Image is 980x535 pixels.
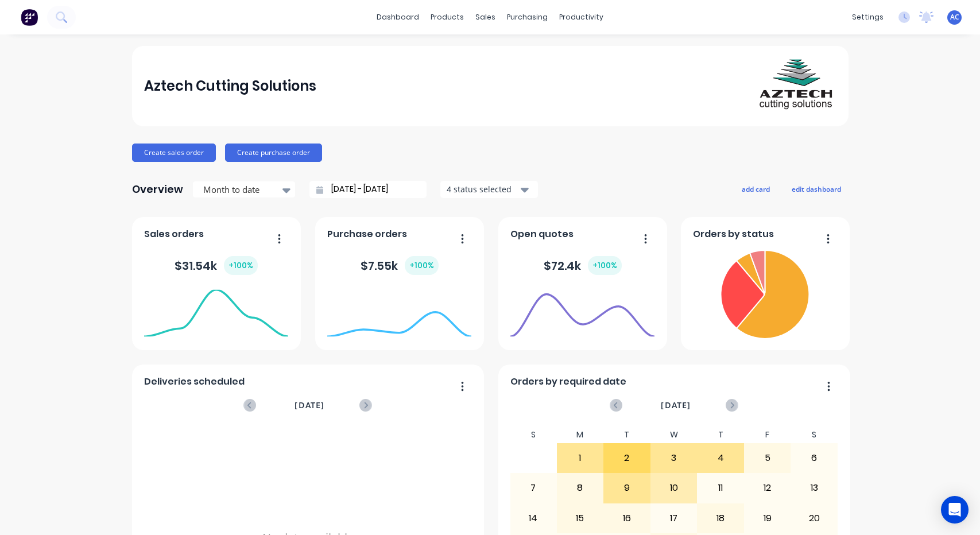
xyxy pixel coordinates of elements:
[144,375,245,389] span: Deliveries scheduled
[693,227,774,241] span: Orders by status
[21,9,38,26] img: Factory
[425,9,470,26] div: products
[734,181,777,196] button: add card
[950,12,959,22] span: AC
[144,75,316,98] div: Aztech Cutting Solutions
[651,504,697,533] div: 17
[791,444,837,472] div: 6
[588,256,622,275] div: + 100 %
[604,504,650,533] div: 16
[510,504,556,533] div: 14
[175,256,258,275] div: $ 31.54k
[651,444,697,472] div: 3
[144,227,204,241] span: Sales orders
[361,256,439,275] div: $ 7.55k
[557,427,604,443] div: M
[661,399,691,412] span: [DATE]
[604,474,650,502] div: 9
[650,427,698,443] div: W
[510,474,556,502] div: 7
[744,427,791,443] div: F
[371,9,425,26] a: dashboard
[470,9,501,26] div: sales
[224,256,258,275] div: + 100 %
[745,444,791,472] div: 5
[557,504,603,533] div: 15
[132,178,183,201] div: Overview
[745,504,791,533] div: 19
[557,474,603,502] div: 8
[791,474,837,502] div: 13
[846,9,889,26] div: settings
[756,46,836,126] img: Aztech Cutting Solutions
[510,227,574,241] span: Open quotes
[698,504,743,533] div: 18
[327,227,407,241] span: Purchase orders
[553,9,609,26] div: productivity
[603,427,650,443] div: T
[405,256,439,275] div: + 100 %
[501,9,553,26] div: purchasing
[791,427,838,443] div: S
[544,256,622,275] div: $ 72.4k
[604,444,650,472] div: 2
[745,474,791,502] div: 12
[941,496,969,524] div: Open Intercom Messenger
[784,181,849,196] button: edit dashboard
[510,427,557,443] div: S
[440,181,538,198] button: 4 status selected
[791,504,837,533] div: 20
[698,474,743,502] div: 11
[447,183,519,195] div: 4 status selected
[698,444,743,472] div: 4
[697,427,744,443] div: T
[651,474,697,502] div: 10
[225,144,322,162] button: Create purchase order
[295,399,324,412] span: [DATE]
[557,444,603,472] div: 1
[132,144,216,162] button: Create sales order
